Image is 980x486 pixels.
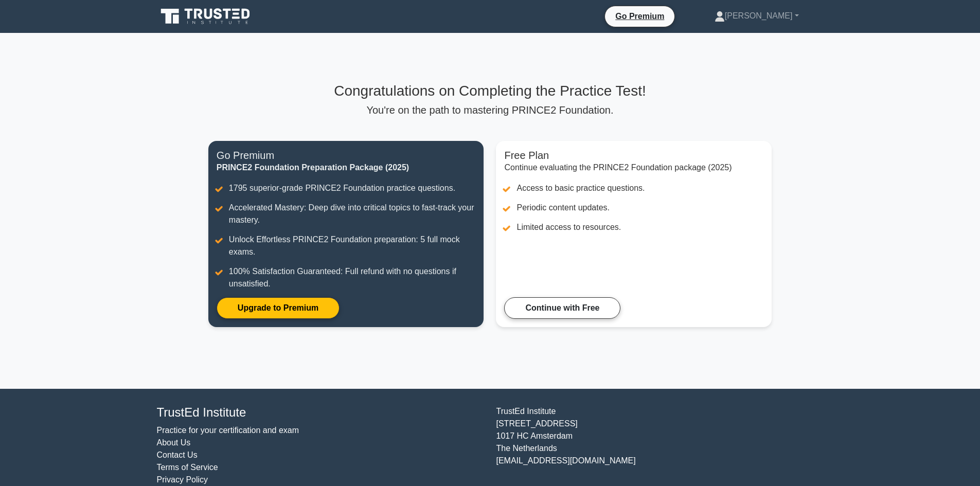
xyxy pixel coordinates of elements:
a: About Us [157,438,191,447]
a: Continue with Free [504,297,620,319]
a: Practice for your certification and exam [157,426,299,435]
a: [PERSON_NAME] [690,6,824,26]
h3: Congratulations on Completing the Practice Test! [208,82,772,100]
a: Contact Us [157,451,198,459]
p: You're on the path to mastering PRINCE2 Foundation. [208,104,772,116]
a: Privacy Policy [157,475,208,484]
a: Terms of Service [157,463,218,472]
div: TrustEd Institute [STREET_ADDRESS] 1017 HC Amsterdam The Netherlands [EMAIL_ADDRESS][DOMAIN_NAME] [490,405,830,486]
a: Upgrade to Premium [217,297,340,319]
h4: TrustEd Institute [157,405,484,420]
a: Go Premium [609,10,670,23]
